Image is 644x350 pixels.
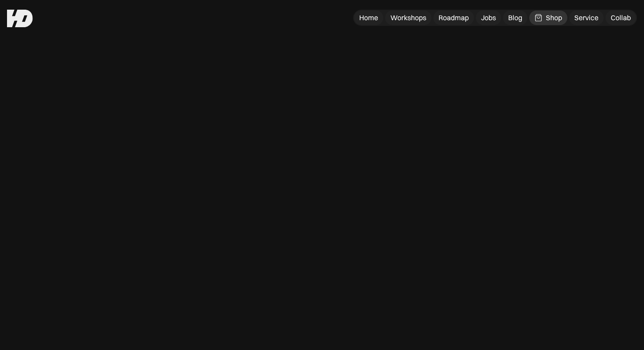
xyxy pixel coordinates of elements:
a: Service [569,11,604,25]
a: Shop [529,11,567,25]
div: Service [574,13,598,22]
a: Home [354,11,383,25]
div: Collab [611,13,631,22]
a: Collab [605,11,636,25]
a: Workshops [385,11,432,25]
div: Blog [508,13,522,22]
div: Workshops [390,13,426,22]
a: Blog [503,11,527,25]
div: Home [359,13,378,22]
a: Jobs [476,11,501,25]
div: Roadmap [439,13,469,22]
div: Jobs [481,13,496,22]
a: Roadmap [433,11,474,25]
div: Shop [546,13,562,22]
